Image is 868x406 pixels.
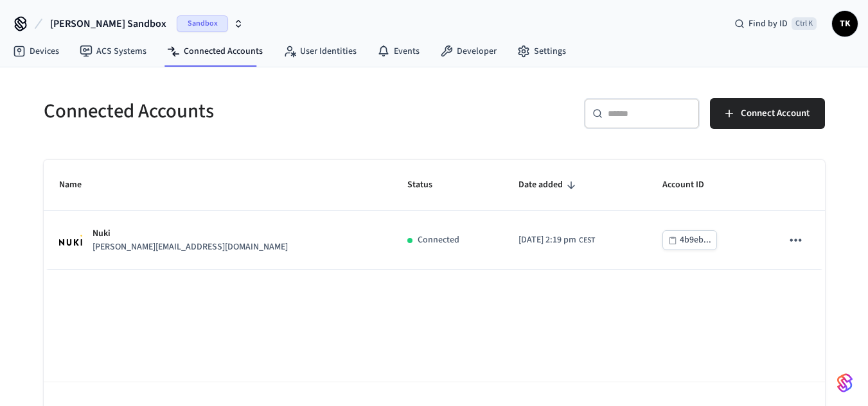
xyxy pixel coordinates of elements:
span: Account ID [662,175,721,195]
span: CEST [579,235,595,246]
a: User Identities [273,40,367,63]
img: Nuki Logo, Square [59,235,82,245]
a: Connected Accounts [157,40,273,63]
button: 4b9eb... [662,230,717,250]
table: sticky table [44,160,825,270]
a: Events [367,40,430,63]
div: Europe/Paris [518,233,595,247]
span: [DATE] 2:19 pm [518,233,576,247]
span: Name [59,175,98,195]
span: Sandbox [177,15,228,32]
a: ACS Systems [69,40,157,63]
p: [PERSON_NAME][EMAIL_ADDRESS][DOMAIN_NAME] [93,241,288,254]
span: TK [833,12,856,35]
a: Devices [3,40,69,63]
span: Connect Account [741,105,810,122]
button: Connect Account [710,98,825,129]
h5: Connected Accounts [44,98,427,124]
span: Date added [518,175,580,195]
span: Ctrl K [792,17,817,30]
a: Settings [507,40,576,63]
span: [PERSON_NAME] Sandbox [50,16,166,31]
span: Find by ID [748,17,788,30]
p: Nuki [93,227,288,241]
p: Connected [418,233,459,247]
span: Status [407,175,449,195]
img: SeamLogoGradient.69752ec5.svg [837,373,853,393]
a: Developer [430,40,507,63]
div: 4b9eb... [680,232,711,248]
button: TK [832,11,858,37]
div: Find by IDCtrl K [724,12,827,35]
